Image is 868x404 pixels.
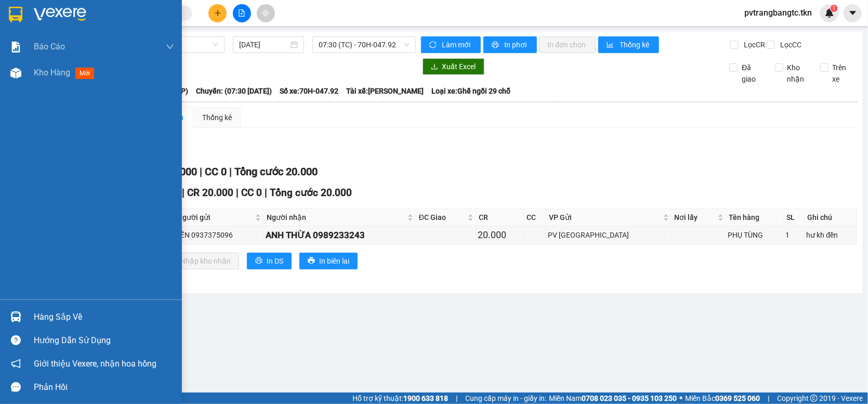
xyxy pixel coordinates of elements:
[13,13,65,65] img: logo.jpg
[465,393,546,404] span: Cung cấp máy in - giấy in:
[548,229,669,241] div: PV [GEOGRAPHIC_DATA]
[784,209,805,226] th: SL
[214,9,221,17] span: plus
[75,68,94,79] span: mới
[727,209,784,226] th: Tên hàng
[456,393,457,404] span: |
[34,309,174,325] div: Hàng sắp về
[403,394,448,402] strong: 1900 633 818
[10,68,21,79] img: warehouse-icon
[848,8,858,18] span: caret-down
[176,229,262,241] div: YẾN 0937375096
[11,359,21,369] span: notification
[505,39,529,50] span: In phơi
[238,9,245,17] span: file-add
[429,41,438,49] span: sync
[34,40,65,53] span: Báo cáo
[34,357,156,370] span: Giới thiệu Vexere, nhận hoa hồng
[825,8,834,18] img: icon-new-feature
[831,5,838,12] sup: 1
[423,58,484,75] button: downloadXuất Excel
[266,228,414,242] div: ANH THỪA 0989233243
[97,38,435,51] li: Hotline: 1900 8153
[267,255,283,267] span: In DS
[679,396,682,400] span: ⚪️
[200,165,202,178] span: |
[9,7,22,22] img: logo-vxr
[11,335,21,345] span: question-circle
[34,333,174,348] div: Hướng dẫn sử dụng
[205,165,227,178] span: CC 0
[477,209,524,226] th: CR
[236,187,239,199] span: |
[308,257,315,265] span: printer
[740,39,767,50] span: Lọc CR
[319,255,349,267] span: In biên lai
[598,36,659,53] button: bar-chartThống kê
[478,228,522,242] div: 20.000
[257,4,275,22] button: aim
[239,39,288,50] input: 12/10/2025
[783,62,812,85] span: Kho nhận
[262,9,269,17] span: aim
[319,37,410,53] span: 07:30 (TC) - 70H-047.92
[265,187,267,199] span: |
[234,165,318,178] span: Tổng cước 20.000
[166,43,174,51] span: down
[807,229,855,241] div: hư kh đền
[431,63,438,71] span: download
[805,209,857,226] th: Ghi chú
[810,395,818,402] span: copyright
[299,253,358,269] button: printerIn biên lai
[442,61,476,72] span: Xuất Excel
[540,36,596,53] button: In đơn chọn
[255,257,262,265] span: printer
[549,212,661,223] span: VP Gửi
[229,165,232,178] span: |
[270,187,352,199] span: Tổng cước 20.000
[549,393,677,404] span: Miền Nam
[715,394,760,402] strong: 0369 525 060
[10,42,21,53] img: solution-icon
[187,187,233,199] span: CR 20.000
[442,39,472,50] span: Làm mới
[97,25,435,38] li: [STREET_ADDRESS][PERSON_NAME]. [GEOGRAPHIC_DATA], Tỉnh [GEOGRAPHIC_DATA]
[685,393,760,404] span: Miền Bắc
[241,187,262,199] span: CC 0
[777,39,804,50] span: Lọc CC
[280,85,338,97] span: Số xe: 70H-047.92
[196,85,272,97] span: Chuyến: (07:30 [DATE])
[738,62,767,85] span: Đã giao
[675,212,716,223] span: Nơi lấy
[844,4,862,22] button: caret-down
[419,212,466,223] span: ĐC Giao
[768,393,769,404] span: |
[832,5,836,12] span: 1
[786,229,803,241] div: 1
[177,212,253,223] span: Người gửi
[728,229,782,241] div: PHỤ TÙNG
[352,393,448,404] span: Hỗ trợ kỹ thuật:
[620,39,651,50] span: Thống kê
[247,253,292,269] button: printerIn DS
[202,112,232,123] div: Thống kê
[421,36,481,53] button: syncLàm mới
[483,36,537,53] button: printerIn phơi
[13,75,144,93] b: GỬI : PV Trảng Bàng
[11,382,21,392] span: message
[546,226,672,244] td: PV Hòa Thành
[233,4,251,22] button: file-add
[492,41,501,49] span: printer
[346,85,424,97] span: Tài xế: [PERSON_NAME]
[607,41,615,49] span: bar-chart
[828,62,858,85] span: Trên xe
[34,380,174,395] div: Phản hồi
[736,6,820,19] span: pvtrangbangtc.tkn
[582,394,677,402] strong: 0708 023 035 - 0935 103 250
[208,4,227,22] button: plus
[267,212,405,223] span: Người nhận
[431,85,510,97] span: Loại xe: Ghế ngồi 29 chỗ
[161,253,239,269] button: downloadNhập kho nhận
[524,209,546,226] th: CC
[182,187,185,199] span: |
